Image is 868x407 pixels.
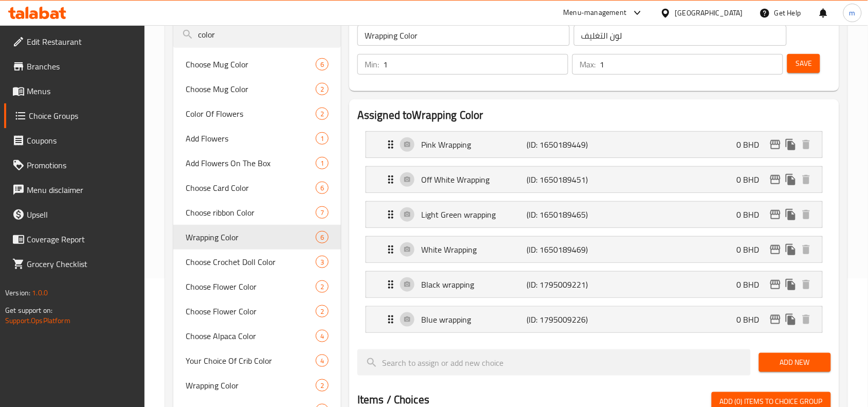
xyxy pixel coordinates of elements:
span: Choice Groups [29,110,137,122]
div: Choices [316,108,329,120]
span: m [849,7,856,19]
span: 2 [316,381,328,391]
span: 1 [316,134,328,144]
button: edit [768,242,783,257]
button: duplicate [783,137,799,152]
a: Choice Groups [4,103,145,128]
span: Edit Restaurant [27,36,137,48]
div: Wrapping Color2 [173,373,341,398]
div: Choices [316,256,329,268]
p: (ID: 1650189451) [527,173,597,186]
button: duplicate [783,172,799,187]
p: Black wrapping [421,278,527,291]
div: Choose Card Color6 [173,175,341,200]
button: Save [787,54,820,73]
a: Edit Restaurant [4,29,145,54]
div: Choices [316,280,329,293]
span: Branches [27,60,137,73]
span: Choose Mug Color [186,83,316,95]
span: Grocery Checklist [27,258,137,270]
a: Support.OpsPlatform [5,314,70,327]
div: Menu-management [564,7,627,19]
span: Choose Flower Color [186,305,316,317]
a: Grocery Checklist [4,252,145,276]
h2: Assigned to Wrapping Color [357,108,831,123]
p: Min: [365,58,379,70]
span: Wrapping Color [186,231,316,243]
span: 4 [316,356,328,366]
span: 2 [316,307,328,316]
a: Coverage Report [4,227,145,252]
input: search [357,349,751,376]
div: Expand [366,307,822,332]
div: [GEOGRAPHIC_DATA] [675,7,743,19]
div: Expand [366,202,822,227]
span: 2 [316,282,328,292]
button: delete [799,277,814,292]
button: edit [768,172,783,187]
button: delete [799,242,814,257]
div: Choose ribbon Color7 [173,200,341,225]
div: Choices [316,379,329,392]
div: Choose Mug Color2 [173,77,341,101]
li: Expand [357,162,831,197]
p: (ID: 1795009221) [527,278,597,291]
button: edit [768,137,783,152]
button: duplicate [783,242,799,257]
span: Add New [767,356,823,369]
p: Blue wrapping [421,313,527,326]
div: Choices [316,83,329,95]
button: edit [768,207,783,222]
p: (ID: 1650189469) [527,243,597,256]
button: delete [799,172,814,187]
p: (ID: 1650189449) [527,138,597,151]
span: Choose Flower Color [186,280,316,293]
button: duplicate [783,277,799,292]
li: Expand [357,197,831,232]
button: duplicate [783,312,799,327]
div: Add Flowers1 [173,126,341,151]
div: Choices [316,58,329,70]
span: Choose Mug Color [186,58,316,70]
span: Promotions [27,159,137,171]
a: Branches [4,54,145,79]
span: Choose ribbon Color [186,206,316,219]
span: Coverage Report [27,233,137,245]
div: Choose Mug Color6 [173,52,341,77]
p: Off White Wrapping [421,173,527,186]
a: Promotions [4,153,145,178]
p: (ID: 1650189465) [527,208,597,221]
a: Upsell [4,202,145,227]
a: Menu disclaimer [4,178,145,202]
div: Add Flowers On The Box1 [173,151,341,175]
span: Save [795,57,812,70]
div: Choices [316,231,329,243]
span: 6 [316,183,328,193]
div: Color Of Flowers2 [173,101,341,126]
p: 0 BHD [737,138,768,151]
span: Choose Crochet Doll Color [186,256,316,268]
div: Choices [316,157,329,169]
p: 0 BHD [737,173,768,186]
div: Expand [366,132,822,157]
div: Choose Crochet Doll Color3 [173,250,341,274]
p: (ID: 1795009226) [527,313,597,326]
div: Your Choice Of Crib Color4 [173,348,341,373]
span: 3 [316,257,328,267]
span: 6 [316,60,328,69]
div: Expand [366,237,822,262]
span: Choose Alpaca Color [186,330,316,342]
p: 0 BHD [737,313,768,326]
div: Wrapping Color6 [173,225,341,250]
p: Light Green wrapping [421,208,527,221]
p: White Wrapping [421,243,527,256]
span: Version: [5,286,30,299]
button: delete [799,207,814,222]
div: Choices [316,355,329,367]
span: Upsell [27,208,137,221]
span: Choose Card Color [186,182,316,194]
div: Choices [316,330,329,342]
div: Expand [366,167,822,192]
span: 1 [316,158,328,168]
input: search [173,22,341,48]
